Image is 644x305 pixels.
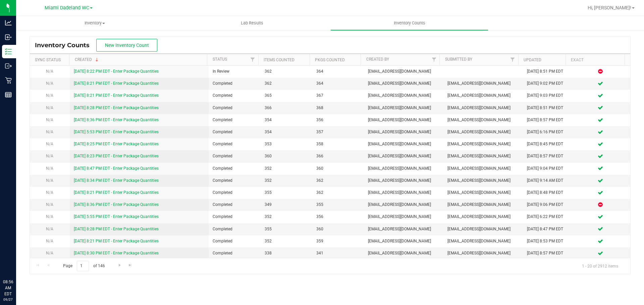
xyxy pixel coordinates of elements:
span: Completed [213,189,256,196]
span: 353 [265,141,308,147]
span: N/A [46,105,53,110]
div: [DATE] 8:57 PM EDT [527,153,567,159]
a: Created [75,57,100,62]
a: Go to the next page [115,261,124,270]
span: Completed [213,226,256,232]
span: [EMAIL_ADDRESS][DOMAIN_NAME] [447,92,519,99]
div: [DATE] 9:02 PM EDT [527,80,567,87]
span: N/A [46,93,53,98]
a: [DATE] 8:21 PM EDT - Enter Package Quantities [74,190,159,195]
span: Completed [213,250,256,256]
div: [DATE] 8:51 PM EDT [527,68,567,75]
span: N/A [46,130,53,134]
a: [DATE] 8:36 PM EDT - Enter Package Quantities [74,202,159,207]
iframe: Resource center unread badge [20,250,28,258]
a: Sync Status [35,58,61,62]
span: [EMAIL_ADDRESS][DOMAIN_NAME] [368,238,439,244]
div: [DATE] 9:06 PM EDT [527,202,567,208]
div: [DATE] 8:51 PM EDT [527,105,567,111]
span: 366 [265,105,308,111]
a: Submitted By [445,57,472,62]
span: 362 [316,189,360,196]
a: Filter [507,54,518,65]
span: [EMAIL_ADDRESS][DOMAIN_NAME] [447,80,519,87]
p: 08:56 AM EDT [3,279,13,297]
span: 362 [316,177,360,184]
span: 354 [265,129,308,135]
span: [EMAIL_ADDRESS][DOMAIN_NAME] [368,226,439,232]
span: 362 [265,80,308,87]
a: [DATE] 8:28 PM EDT - Enter Package Quantities [74,105,159,110]
span: Completed [213,238,256,244]
inline-svg: Reports [5,91,12,98]
a: Inventory Counts [331,16,488,30]
span: 355 [316,202,360,208]
a: [DATE] 8:21 PM EDT - Enter Package Quantities [74,239,159,243]
span: Completed [213,165,256,172]
span: [EMAIL_ADDRESS][DOMAIN_NAME] [447,177,519,184]
span: N/A [46,69,53,74]
span: Completed [213,117,256,123]
span: Completed [213,141,256,147]
span: 354 [265,117,308,123]
span: [EMAIL_ADDRESS][DOMAIN_NAME] [368,202,439,208]
span: Inventory Counts [35,42,96,49]
a: [DATE] 8:28 PM EDT - Enter Package Quantities [74,227,159,231]
div: [DATE] 9:03 PM EDT [527,92,567,99]
a: Inventory [16,16,173,30]
span: Completed [213,105,256,111]
span: [EMAIL_ADDRESS][DOMAIN_NAME] [447,117,519,123]
a: [DATE] 5:55 PM EDT - Enter Package Quantities [74,214,159,219]
button: New Inventory Count [96,39,157,52]
span: [EMAIL_ADDRESS][DOMAIN_NAME] [368,68,439,75]
span: 360 [316,165,360,172]
span: New Inventory Count [105,43,149,48]
a: [DATE] 8:23 PM EDT - Enter Package Quantities [74,154,159,158]
span: [EMAIL_ADDRESS][DOMAIN_NAME] [368,165,439,172]
div: [DATE] 8:53 PM EDT [527,238,567,244]
span: N/A [46,166,53,171]
span: [EMAIL_ADDRESS][DOMAIN_NAME] [447,189,519,196]
span: Completed [213,129,256,135]
span: [EMAIL_ADDRESS][DOMAIN_NAME] [368,129,439,135]
a: Filter [247,54,258,65]
span: 358 [316,141,360,147]
span: 352 [265,165,308,172]
span: 356 [316,117,360,123]
a: Filter [428,54,439,65]
span: [EMAIL_ADDRESS][DOMAIN_NAME] [368,214,439,220]
a: [DATE] 8:21 PM EDT - Enter Package Quantities [74,81,159,86]
iframe: Resource center [7,251,27,272]
span: [EMAIL_ADDRESS][DOMAIN_NAME] [368,189,439,196]
span: [EMAIL_ADDRESS][DOMAIN_NAME] [447,129,519,135]
div: [DATE] 6:16 PM EDT [527,129,567,135]
span: [EMAIL_ADDRESS][DOMAIN_NAME] [447,165,519,172]
span: 360 [265,153,308,159]
span: [EMAIL_ADDRESS][DOMAIN_NAME] [368,141,439,147]
a: [DATE] 8:25 PM EDT - Enter Package Quantities [74,142,159,146]
span: N/A [46,118,53,122]
input: 1 [77,261,89,271]
span: [EMAIL_ADDRESS][DOMAIN_NAME] [368,153,439,159]
span: In Review [213,68,256,75]
a: [DATE] 8:47 PM EDT - Enter Package Quantities [74,166,159,171]
div: [DATE] 8:48 PM EDT [527,189,567,196]
inline-svg: Inbound [5,34,12,41]
span: Completed [213,153,256,159]
span: 367 [316,92,360,99]
a: [DATE] 8:36 PM EDT - Enter Package Quantities [74,118,159,122]
a: [DATE] 8:34 PM EDT - Enter Package Quantities [74,178,159,183]
span: 356 [316,214,360,220]
a: Pkgs Counted [315,58,345,62]
a: Items Counted [264,58,294,62]
div: [DATE] 8:57 PM EDT [527,250,567,256]
span: 338 [265,250,308,256]
a: Created By [366,57,389,62]
span: 355 [265,189,308,196]
a: Lab Results [173,16,331,30]
span: Completed [213,202,256,208]
a: [DATE] 5:53 PM EDT - Enter Package Quantities [74,130,159,134]
span: Hi, [PERSON_NAME]! [588,5,631,10]
span: Completed [213,214,256,220]
inline-svg: Retail [5,77,12,84]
